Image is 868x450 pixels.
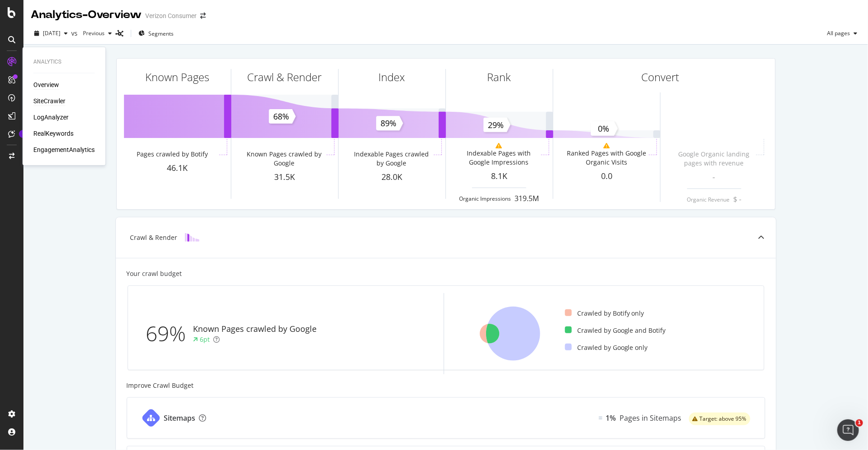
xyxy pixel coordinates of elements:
[837,419,859,441] iframe: Intercom live chat
[565,309,644,318] div: Crawled by Botify only
[127,397,765,439] a: SitemapsEqual1%Pages in Sitemapswarning label
[33,97,65,106] a: SiteCrawler
[19,130,27,138] div: Tooltip anchor
[565,326,666,335] div: Crawled by Google and Botify
[823,26,861,41] button: All pages
[33,58,95,66] div: Analytics
[146,319,193,349] div: 69%
[700,416,747,422] span: Target: above 95%
[244,150,325,168] div: Known Pages crawled by Google
[193,323,317,335] div: Known Pages crawled by Google
[79,29,105,37] span: Previous
[33,113,69,122] a: LogAnalyzer
[33,146,95,155] a: EngagementAnalytics
[185,233,199,242] img: block-icon
[33,81,59,90] a: Overview
[379,69,405,85] div: Index
[127,269,182,278] div: Your crawl budget
[79,26,115,41] button: Previous
[459,195,511,202] div: Organic Impressions
[200,13,206,19] div: arrow-right-arrow-left
[565,343,648,352] div: Crawled by Google only
[145,69,209,85] div: Known Pages
[43,29,60,37] span: 2025 Aug. 10th
[606,413,616,423] div: 1%
[689,413,750,425] div: warning label
[823,29,850,37] span: All pages
[31,7,142,23] div: Analytics - Overview
[137,150,208,159] div: Pages crawled by Botify
[148,30,174,37] span: Segments
[339,171,445,183] div: 28.0K
[487,69,511,85] div: Rank
[130,233,178,242] div: Crawl & Render
[446,170,553,182] div: 8.1K
[33,129,73,138] a: RealKeywords
[459,149,539,167] div: Indexable Pages with Google Impressions
[599,417,602,419] img: Equal
[31,26,71,41] button: [DATE]
[127,381,765,390] div: Improve Crawl Budget
[71,29,79,38] span: vs
[135,26,177,41] button: Segments
[231,171,338,183] div: 31.5K
[856,419,863,427] span: 1
[620,413,682,423] div: Pages in Sitemaps
[351,150,432,168] div: Indexable Pages crawled by Google
[145,11,197,20] div: Verizon Consumer
[515,193,539,204] div: 319.5M
[200,335,210,344] div: 6pt
[124,162,231,174] div: 46.1K
[248,69,322,85] div: Crawl & Render
[164,413,196,423] div: Sitemaps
